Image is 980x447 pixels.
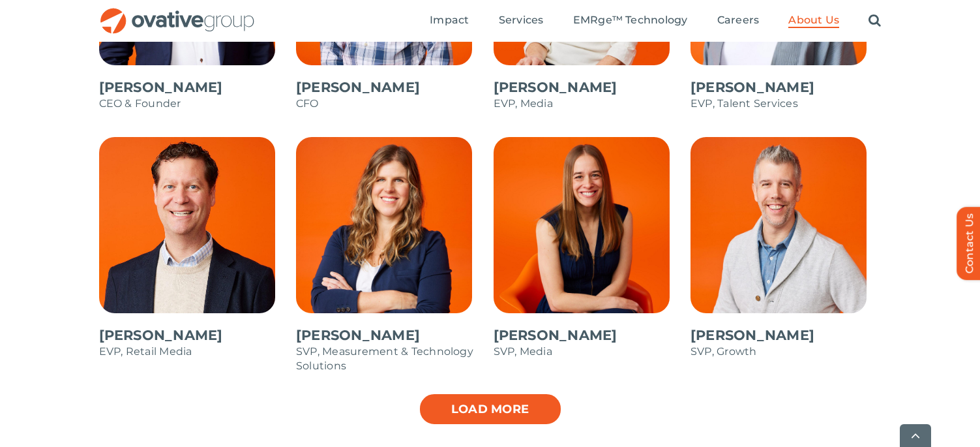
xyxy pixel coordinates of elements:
a: Search [869,14,881,28]
a: Services [499,14,544,28]
a: About Us [788,14,839,28]
span: Impact [430,14,469,27]
a: Impact [430,14,469,28]
span: Careers [717,14,760,27]
a: OG_Full_horizontal_RGB [99,7,256,19]
a: Careers [717,14,760,28]
a: EMRge™ Technology [573,14,688,28]
a: Load more [419,393,562,425]
span: Services [499,14,544,27]
span: EMRge™ Technology [573,14,688,27]
span: About Us [788,14,839,27]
